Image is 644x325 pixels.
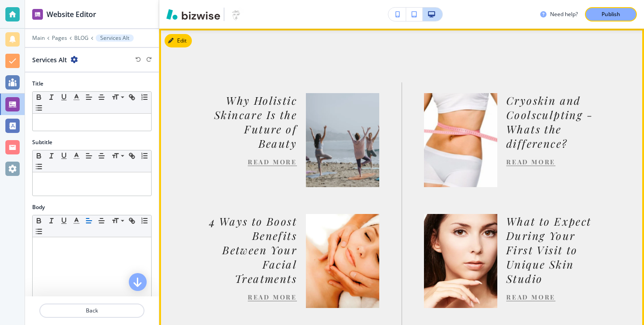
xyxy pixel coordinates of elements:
[52,35,67,41] button: Pages
[165,34,192,47] button: Edit
[205,214,297,286] p: 4 Ways to Boost Benefits Between Your Facial Treatments
[32,9,43,20] img: editor icon
[47,9,96,20] h2: Website Editor
[302,89,383,192] img: <p>Why Holistic Skincare Is the Future of Beauty</p>
[166,9,220,20] img: Bizwise Logo
[424,214,497,308] img: <p>What to Expect During Your First Visit to Unique Skin Studio</p>
[506,293,555,301] a: read more
[585,7,637,21] button: Publish
[39,304,144,318] button: Back
[424,93,497,187] img: <p>Cryoskin and Coolsculpting - Whats the difference?</p>
[506,214,598,286] p: What to Expect During Your First Visit to Unique Skin Studio
[32,203,45,211] h2: Body
[306,214,379,308] img: <p>4 Ways to Boost Benefits Between Your Facial Treatments</p>
[248,158,297,166] a: READ MORE
[32,35,45,41] button: Main
[74,35,89,41] button: BLOG
[96,34,134,42] button: Services Alt
[100,35,129,41] p: Services Alt
[32,138,52,146] h2: Subtitle
[550,10,578,18] h3: Need help?
[205,93,297,150] p: Why Holistic Skincare Is the Future of Beauty
[32,80,43,88] h2: Title
[228,7,244,21] img: Your Logo
[32,55,67,64] h2: Services Alt
[40,307,144,315] p: Back
[602,10,620,18] p: Publish
[506,93,598,150] p: Cryoskin and Coolsculpting - Whats the difference?
[506,158,555,166] a: READ MORE
[248,293,297,301] a: read more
